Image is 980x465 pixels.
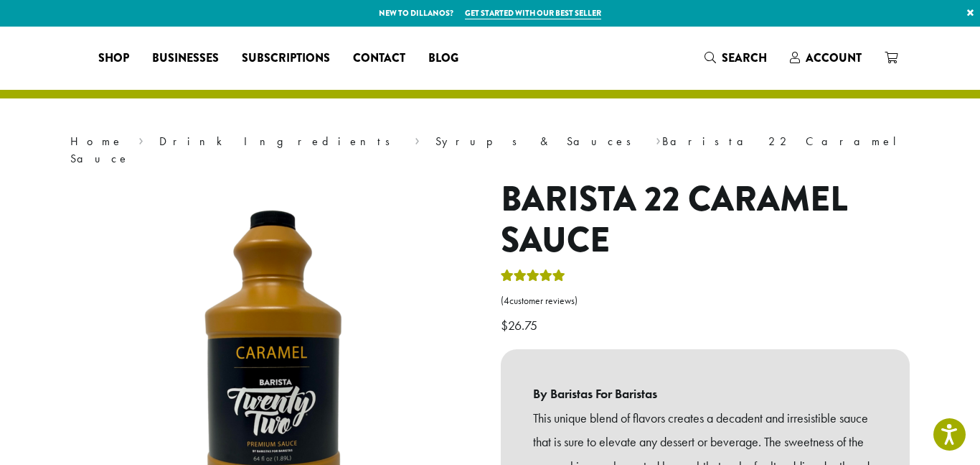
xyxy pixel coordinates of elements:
a: Shop [87,47,141,70]
h1: Barista 22 Caramel Sauce [501,179,910,262]
a: Syrups & Sauces [435,134,641,149]
bdi: 26.75 [501,317,541,333]
span: Shop [98,50,129,68]
a: Get started with our best seller [465,7,601,19]
b: By Baristas For Baristas [533,382,877,406]
nav: Breadcrumb [70,133,910,167]
span: Contact [353,50,405,68]
a: Search [693,46,778,70]
span: Search [722,50,767,66]
a: Home [70,134,123,149]
span: Subscriptions [242,50,330,68]
span: Blog [428,50,458,68]
span: › [415,128,420,150]
span: › [656,128,661,150]
div: Rated 5.00 out of 5 [501,267,565,289]
span: › [138,128,143,150]
a: Drink Ingredients [159,134,400,149]
span: Account [806,50,862,66]
span: Businesses [152,50,219,68]
a: (4customer reviews) [501,294,910,308]
span: 4 [504,295,509,307]
span: $ [501,317,508,333]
